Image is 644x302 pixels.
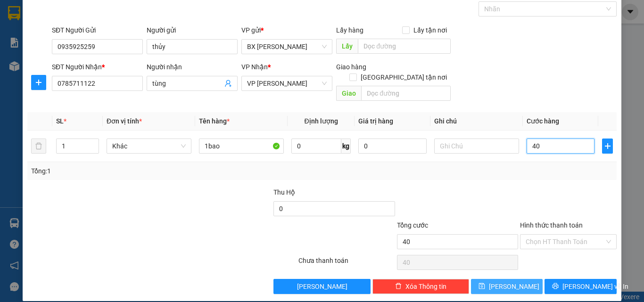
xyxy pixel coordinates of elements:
[241,25,332,35] div: VP gửi
[147,62,238,72] div: Người nhận
[520,221,583,229] label: Hình thức thanh toán
[336,63,366,71] span: Giao hàng
[273,188,295,196] span: Thu Hộ
[31,139,46,154] button: delete
[112,139,186,153] span: Khác
[527,117,559,125] span: Cước hàng
[224,80,232,87] span: user-add
[31,166,249,176] div: Tổng: 1
[434,139,519,154] input: Ghi Chú
[552,283,559,290] span: printer
[545,279,617,294] button: printer[PERSON_NAME] và In
[297,255,396,272] div: Chưa thanh toán
[430,112,523,131] th: Ghi chú
[602,139,613,154] button: plus
[32,79,46,86] span: plus
[304,117,338,125] span: Định lượng
[372,279,469,294] button: deleteXóa Thông tin
[336,86,361,101] span: Giao
[489,281,539,292] span: [PERSON_NAME]
[336,26,363,34] span: Lấy hàng
[471,279,543,294] button: save[PERSON_NAME]
[357,72,451,82] span: [GEOGRAPHIC_DATA] tận nơi
[297,281,347,292] span: [PERSON_NAME]
[405,281,446,292] span: Xóa Thông tin
[199,139,284,154] input: VD: Bàn, Ghế
[358,117,393,125] span: Giá trị hàng
[247,76,327,90] span: VP Thành Thái
[358,139,426,154] input: 0
[273,279,370,294] button: [PERSON_NAME]
[479,283,485,290] span: save
[247,40,327,54] span: BX Phạm Văn Đồng
[358,39,451,54] input: Dọc đường
[562,281,628,292] span: [PERSON_NAME] và In
[31,75,46,90] button: plus
[410,25,451,35] span: Lấy tận nơi
[395,283,402,290] span: delete
[361,86,451,101] input: Dọc đường
[56,117,64,125] span: SL
[199,117,230,125] span: Tên hàng
[52,25,143,35] div: SĐT Người Gửi
[341,139,351,154] span: kg
[107,117,142,125] span: Đơn vị tính
[397,221,428,229] span: Tổng cước
[336,39,358,54] span: Lấy
[241,63,268,71] span: VP Nhận
[52,62,143,72] div: SĐT Người Nhận
[603,142,612,150] span: plus
[147,25,238,35] div: Người gửi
